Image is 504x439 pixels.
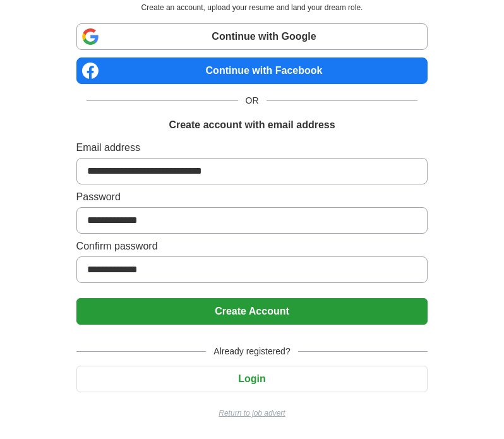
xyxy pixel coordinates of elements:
[76,373,428,384] a: Login
[76,57,428,84] a: Continue with Facebook
[238,94,267,107] span: OR
[76,189,428,205] label: Password
[206,345,297,358] span: Already registered?
[79,2,426,13] p: Create an account, upload your resume and land your dream role.
[169,117,335,133] h1: Create account with email address
[76,239,428,254] label: Confirm password
[76,140,428,155] label: Email address
[76,23,428,50] a: Continue with Google
[76,407,428,419] a: Return to job advert
[76,366,428,392] button: Login
[76,298,428,325] button: Create Account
